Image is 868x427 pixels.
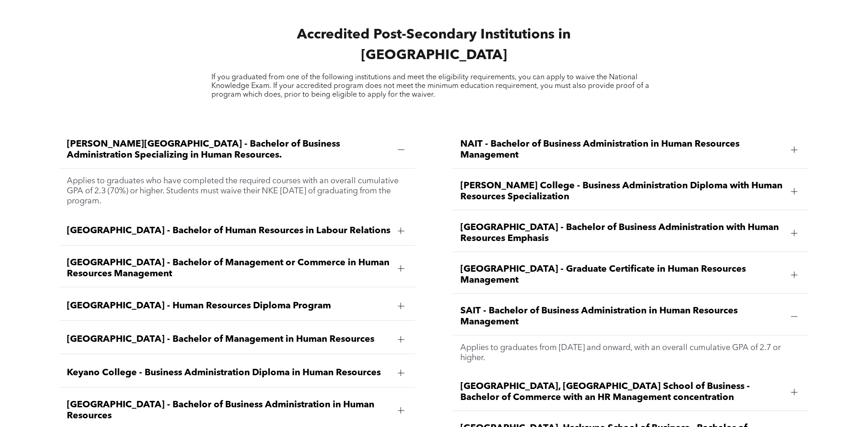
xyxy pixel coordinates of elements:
span: [GEOGRAPHIC_DATA], [GEOGRAPHIC_DATA] School of Business - Bachelor of Commerce with an HR Managem... [460,381,784,403]
p: Applies to graduates from [DATE] and onward, with an overall cumulative GPA of 2.7 or higher. [460,343,802,363]
span: If you graduated from one of the following institutions and meet the eligibility requirements, yo... [211,74,649,99]
p: Applies to graduates who have completed the required courses with an overall cumulative GPA of 2.... [67,176,408,206]
span: [PERSON_NAME] College - Business Administration Diploma with Human Resources Specialization [460,181,784,203]
span: [GEOGRAPHIC_DATA] - Bachelor of Business Administration in Human Resources [67,400,391,422]
span: Accredited Post-Secondary Institutions in [GEOGRAPHIC_DATA] [297,28,571,62]
span: NAIT - Bachelor of Business Administration in Human Resources Management [460,139,784,161]
span: [PERSON_NAME][GEOGRAPHIC_DATA] - Bachelor of Business Administration Specializing in Human Resour... [67,139,391,161]
span: [GEOGRAPHIC_DATA] - Bachelor of Human Resources in Labour Relations [67,225,391,236]
span: [GEOGRAPHIC_DATA] - Bachelor of Business Administration with Human Resources Emphasis [460,222,784,244]
span: [GEOGRAPHIC_DATA] - Human Resources Diploma Program [67,301,391,312]
span: [GEOGRAPHIC_DATA] - Bachelor of Management in Human Resources [67,334,391,345]
span: SAIT - Bachelor of Business Administration in Human Resources Management [460,306,784,328]
span: Keyano College - Business Administration Diploma in Human Resources [67,367,391,378]
span: [GEOGRAPHIC_DATA] - Graduate Certificate in Human Resources Management [460,264,784,286]
span: [GEOGRAPHIC_DATA] - Bachelor of Management or Commerce in Human Resources Management [67,257,391,279]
